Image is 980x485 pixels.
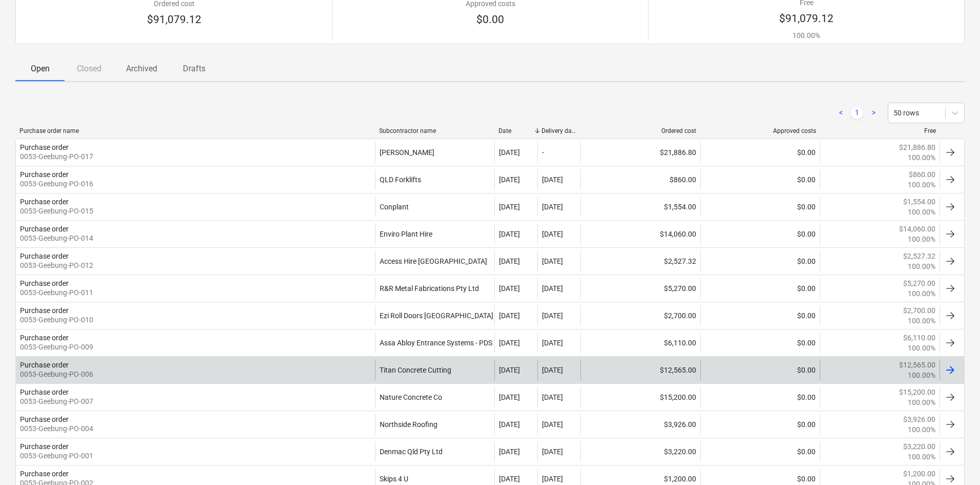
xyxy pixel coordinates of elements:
div: $2,527.32 [580,251,700,271]
p: $12,565.00 [899,360,935,370]
p: 100.00% [908,234,935,244]
div: Purchase order name [19,127,371,134]
p: $91,079.12 [779,12,833,26]
div: $3,220.00 [580,441,700,462]
a: Page 1 is your current page [851,107,863,119]
p: 0053-Geebung-PO-010 [20,315,93,325]
p: 0053-Geebung-PO-004 [20,423,93,434]
div: [DATE] [499,312,520,320]
div: [DATE] [499,420,520,429]
div: [DATE] [499,284,520,293]
div: Assa Abloy Entrance Systems - PDS [375,333,495,353]
div: $15,200.00 [580,387,700,408]
p: 100.00% [908,424,935,435]
div: Free [824,127,936,134]
p: 0053-Geebung-PO-001 [20,451,93,461]
div: Date [498,127,533,134]
div: $6,110.00 [580,333,700,353]
p: Archived [126,63,157,75]
div: Purchase order [20,415,69,423]
p: $1,200.00 [903,469,935,479]
p: 100.00% [908,370,935,380]
p: 0053-Geebung-PO-012 [20,260,93,270]
p: Drafts [182,63,206,75]
div: Purchase order [20,361,69,369]
div: $0.00 [700,278,820,299]
p: 100.00% [908,343,935,353]
div: $3,926.00 [580,414,700,435]
div: Purchase order [20,334,69,342]
div: [DATE] [542,393,563,401]
div: Access Hire [GEOGRAPHIC_DATA] [375,251,495,271]
div: [DATE] [499,366,520,374]
div: $2,700.00 [580,305,700,326]
div: $0.00 [700,414,820,435]
div: [DATE] [499,230,520,238]
p: $5,270.00 [903,278,935,288]
div: $0.00 [700,169,820,190]
div: $0.00 [700,305,820,326]
p: $2,527.32 [903,251,935,261]
div: Purchase order [20,279,69,287]
div: Purchase order [20,306,69,315]
div: Denmac Qld Pty Ltd [375,441,495,462]
p: 100.00% [779,30,833,41]
div: [DATE] [542,448,563,456]
p: $0.00 [466,13,515,27]
div: $0.00 [700,224,820,244]
p: $91,079.12 [147,13,201,27]
div: Purchase order [20,170,69,179]
div: $860.00 [580,169,700,190]
div: $21,886.80 [580,142,700,163]
a: Next page [867,107,880,119]
div: [DATE] [542,203,563,211]
div: [DATE] [499,475,520,483]
div: QLD Forklifts [375,169,495,190]
div: $1,554.00 [580,197,700,217]
div: R&R Metal Fabrications Pty Ltd [375,278,495,299]
div: $0.00 [700,251,820,271]
div: Purchase order [20,252,69,260]
p: $14,060.00 [899,224,935,234]
div: [DATE] [542,257,563,265]
div: Purchase order [20,470,69,478]
div: Northside Roofing [375,414,495,435]
div: $0.00 [700,142,820,163]
iframe: Chat Widget [929,436,980,485]
p: 100.00% [908,452,935,462]
div: [DATE] [499,339,520,347]
div: [DATE] [542,420,563,429]
div: [PERSON_NAME] [375,142,495,163]
p: 0053-Geebung-PO-016 [20,179,93,189]
p: 0053-Geebung-PO-011 [20,287,93,298]
div: Titan Concrete Cutting [375,360,495,380]
p: 0053-Geebung-PO-009 [20,342,93,352]
div: $0.00 [700,197,820,217]
div: $0.00 [700,387,820,408]
div: [DATE] [542,312,563,320]
div: [DATE] [542,339,563,347]
p: $6,110.00 [903,333,935,343]
div: Ezi Roll Doors [GEOGRAPHIC_DATA] [375,305,495,326]
div: $12,565.00 [580,360,700,380]
div: Purchase order [20,143,69,151]
div: Ordered cost [585,127,696,134]
div: [DATE] [542,230,563,238]
p: $1,554.00 [903,197,935,207]
div: Delivery date [541,127,576,134]
div: Purchase order [20,388,69,396]
p: 0053-Geebung-PO-017 [20,151,93,162]
div: [DATE] [499,393,520,401]
div: [DATE] [499,448,520,456]
div: Conplant [375,197,495,217]
div: $0.00 [700,360,820,380]
div: [DATE] [499,148,520,157]
p: 100.00% [908,288,935,299]
p: 0053-Geebung-PO-006 [20,369,93,379]
p: 0053-Geebung-PO-014 [20,233,93,243]
div: Nature Concrete Co [375,387,495,408]
div: [DATE] [499,257,520,265]
p: 100.00% [908,180,935,190]
div: Purchase order [20,225,69,233]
